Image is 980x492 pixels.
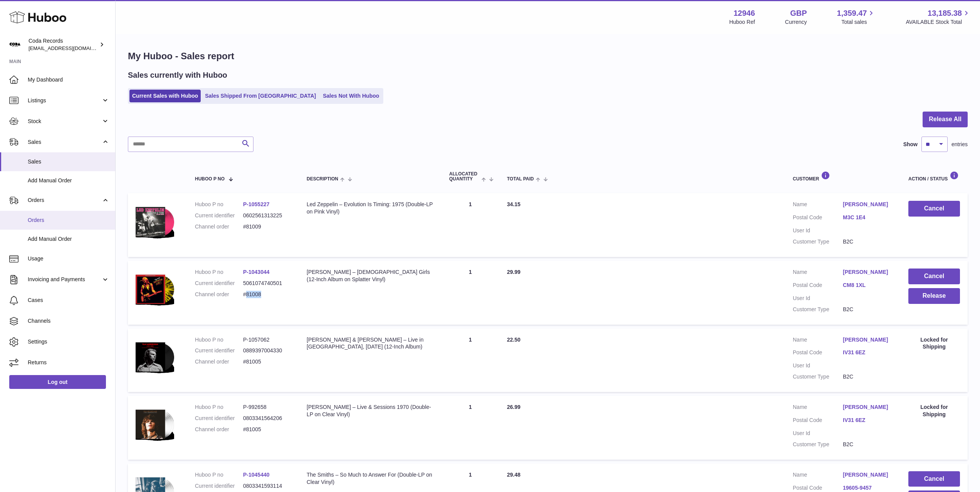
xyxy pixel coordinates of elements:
[28,138,101,146] span: Sales
[243,358,291,365] dd: #81005
[28,235,109,243] span: Add Manual Order
[837,8,876,26] a: 1,359.47 Total sales
[28,276,101,283] span: Invoicing and Payments
[29,37,98,52] div: Coda Records
[843,201,893,208] a: [PERSON_NAME]
[843,484,893,492] a: 19605-9457
[28,76,109,83] span: My Dashboard
[793,404,843,413] dt: Name
[28,255,109,262] span: Usage
[28,97,101,104] span: Listings
[843,417,893,424] a: IV31 6EZ
[243,472,270,478] a: P-1045440
[195,358,243,365] dt: Channel order
[908,269,960,284] button: Cancel
[195,347,243,354] dt: Current identifier
[28,197,101,204] span: Orders
[195,223,243,230] dt: Channel order
[908,171,960,182] div: Action / Status
[449,172,480,182] span: ALLOCATED Quantity
[243,223,291,230] dd: #81009
[843,306,893,313] dd: B2C
[843,336,893,344] a: [PERSON_NAME]
[9,39,21,50] img: haz@pcatmedia.com
[793,238,843,245] dt: Customer Type
[843,441,893,448] dd: B2C
[793,171,893,182] div: Customer
[243,426,291,433] dd: #81005
[729,18,755,26] div: Huboo Ref
[195,482,243,490] dt: Current identifier
[195,212,243,219] dt: Current identifier
[243,269,270,275] a: P-1043044
[243,201,270,207] a: P-1055227
[843,214,893,221] a: M3C 1E4
[843,269,893,276] a: [PERSON_NAME]
[28,359,109,366] span: Returns
[441,261,499,325] td: 1
[28,297,109,304] span: Cases
[507,337,520,343] span: 22.50
[28,118,101,125] span: Stock
[136,336,174,378] img: 1757017838.png
[307,177,338,182] span: Description
[793,441,843,448] dt: Customer Type
[307,201,434,215] div: Led Zeppelin – Evolution Is Timing: 1975 (Double-LP on Pink Vinyl)
[906,8,971,26] a: 13,185.38 AVAILABLE Stock Total
[28,338,109,345] span: Settings
[793,430,843,437] dt: User Id
[243,482,291,490] dd: 0803341593114
[837,8,867,18] span: 1,359.47
[793,362,843,369] dt: User Id
[507,404,520,410] span: 26.99
[793,336,843,345] dt: Name
[843,282,893,289] a: CM8 1XL
[441,396,499,460] td: 1
[903,141,918,148] label: Show
[195,426,243,433] dt: Channel order
[136,269,174,310] img: 129461745828397.png
[128,50,968,62] h1: My Huboo - Sales report
[202,90,319,102] a: Sales Shipped From [GEOGRAPHIC_DATA]
[793,417,843,426] dt: Postal Code
[243,415,291,422] dd: 0803341564206
[793,306,843,313] dt: Customer Type
[843,471,893,479] a: [PERSON_NAME]
[195,269,243,276] dt: Huboo P no
[195,336,243,344] dt: Huboo P no
[307,336,434,351] div: [PERSON_NAME] & [PERSON_NAME] – Live in [GEOGRAPHIC_DATA], [DATE] (12-Inch Album)
[793,349,843,358] dt: Postal Code
[28,217,109,224] span: Orders
[793,227,843,234] dt: User Id
[908,288,960,304] button: Release
[906,18,971,26] span: AVAILABLE Stock Total
[28,317,109,325] span: Channels
[307,404,434,418] div: [PERSON_NAME] – Live & Sessions 1970 (Double-LP on Clear Vinyl)
[243,280,291,287] dd: 5061074740501
[785,18,807,26] div: Currency
[507,201,520,207] span: 34.15
[136,404,174,445] img: 1718712886.png
[195,471,243,479] dt: Huboo P no
[793,214,843,223] dt: Postal Code
[507,177,534,182] span: Total paid
[908,471,960,487] button: Cancel
[793,282,843,291] dt: Postal Code
[793,269,843,278] dt: Name
[195,280,243,287] dt: Current identifier
[243,336,291,344] dd: P-1057062
[441,329,499,392] td: 1
[507,269,520,275] span: 29.99
[793,201,843,210] dt: Name
[841,18,876,26] span: Total sales
[928,8,962,18] span: 13,185.38
[195,201,243,208] dt: Huboo P no
[793,471,843,480] dt: Name
[243,291,291,298] dd: #81008
[307,269,434,283] div: [PERSON_NAME] – [DEMOGRAPHIC_DATA] Girls (12-Inch Album on Splatter Vinyl)
[243,347,291,354] dd: 0889397004330
[195,415,243,422] dt: Current identifier
[908,336,960,351] div: Locked for Shipping
[195,291,243,298] dt: Channel order
[790,8,807,18] strong: GBP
